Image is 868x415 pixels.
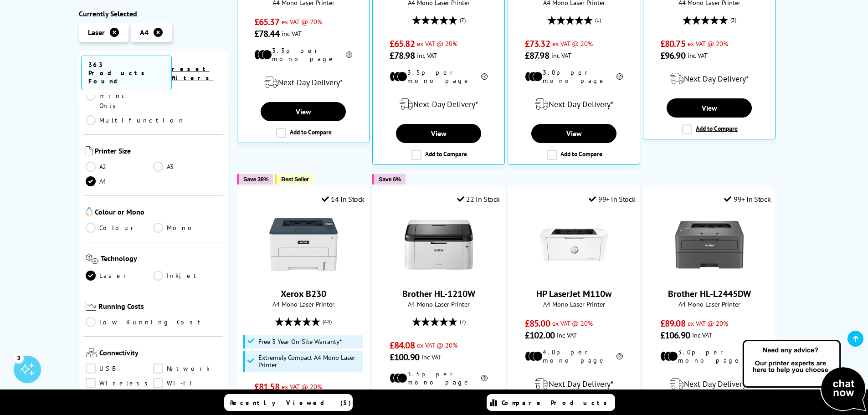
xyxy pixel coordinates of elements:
[390,370,488,386] li: 3.5p per mono page
[95,207,221,218] span: Colour or Mono
[140,28,149,37] span: A4
[86,348,97,358] img: Connectivity
[502,399,612,407] span: Compare Products
[242,70,365,95] div: modal_delivery
[417,39,457,48] span: ex VAT @ 20%
[460,313,466,330] span: (7)
[86,271,154,281] a: Laser
[88,28,105,37] span: Laser
[275,174,313,184] button: Best Seller
[589,195,635,204] div: 99+ In Stock
[540,272,608,281] a: HP LaserJet M110w
[660,329,690,341] span: £106.90
[101,254,221,266] span: Technology
[724,195,770,204] div: 99+ In Stock
[254,381,279,393] span: £81.58
[402,288,475,300] a: Brother HL-1210W
[460,11,466,29] span: (7)
[552,39,593,48] span: ex VAT @ 20%
[540,210,608,279] img: HP LaserJet M110w
[153,162,221,172] a: A3
[525,68,623,85] li: 3.0p per mono page
[390,339,415,351] span: £84.08
[740,338,868,413] img: Open Live Chat window
[648,371,770,397] div: modal_delivery
[153,379,221,389] a: Wi-Fi Direct
[551,51,571,60] span: inc VAT
[552,319,593,328] span: ex VAT @ 20%
[372,174,405,184] button: Save 6%
[224,394,353,411] a: Recently Viewed (5)
[525,50,549,61] span: £87.98
[282,382,322,391] span: ex VAT @ 20%
[405,210,473,279] img: Brother HL-1210W
[86,162,154,172] a: A2
[153,364,221,374] a: Network
[86,302,97,311] img: Running Costs
[525,348,623,364] li: 4.0p per mono page
[688,39,728,48] span: ex VAT @ 20%
[688,51,708,60] span: inc VAT
[379,176,401,183] span: Save 6%
[230,399,351,407] span: Recently Viewed (5)
[258,354,361,369] span: Extremely Compact A4 Mono Laser Printer
[692,331,712,339] span: inc VAT
[513,300,635,308] span: A4 Mono Laser Printer
[281,176,309,183] span: Best Seller
[595,11,601,29] span: (1)
[79,9,228,18] div: Currently Selected
[242,300,365,308] span: A4 Mono Laser Printer
[243,176,268,183] span: Save 38%
[660,348,758,364] li: 3.0p per mono page
[81,56,172,90] span: 363 Products Found
[390,50,415,61] span: £78.98
[282,17,322,26] span: ex VAT @ 20%
[86,207,92,216] img: Colour or Mono
[153,223,221,233] a: Mono
[675,210,744,279] img: Brother HL-L2445DW
[660,50,685,61] span: £96.90
[668,288,751,300] a: Brother HL-L2445DW
[86,379,154,389] a: Wireless
[282,29,302,38] span: inc VAT
[172,65,214,82] a: reset filters
[667,98,751,118] a: View
[377,92,500,117] div: modal_delivery
[281,288,326,300] a: Xerox B230
[411,150,467,160] label: Add to Compare
[457,195,500,204] div: 22 In Stock
[525,329,555,341] span: £102.00
[417,51,437,60] span: inc VAT
[531,124,616,143] a: View
[390,351,419,363] span: £100.90
[417,341,457,349] span: ex VAT @ 20%
[269,272,338,281] a: Xerox B230
[99,348,221,359] span: Connectivity
[86,318,221,328] a: Low Running Cost
[254,46,352,63] li: 3.5p per mono page
[730,11,736,29] span: (3)
[513,92,635,117] div: modal_delivery
[86,176,154,186] a: A4
[322,195,365,204] div: 14 In Stock
[254,16,279,28] span: £65.37
[682,124,738,134] label: Add to Compare
[513,371,635,397] div: modal_delivery
[525,38,550,50] span: £73.32
[276,128,332,138] label: Add to Compare
[86,115,185,125] a: Multifunction
[525,318,550,329] span: £85.00
[86,364,154,374] a: USB
[14,353,24,363] div: 3
[98,302,221,313] span: Running Costs
[390,38,415,50] span: £65.82
[86,254,99,264] img: Technology
[547,150,602,160] label: Add to Compare
[648,66,770,92] div: modal_delivery
[254,28,279,40] span: £78.44
[557,331,577,339] span: inc VAT
[390,68,488,85] li: 3.5p per mono page
[269,210,338,279] img: Xerox B230
[258,338,342,345] span: Free 3 Year On-Site Warranty*
[323,313,332,330] span: (48)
